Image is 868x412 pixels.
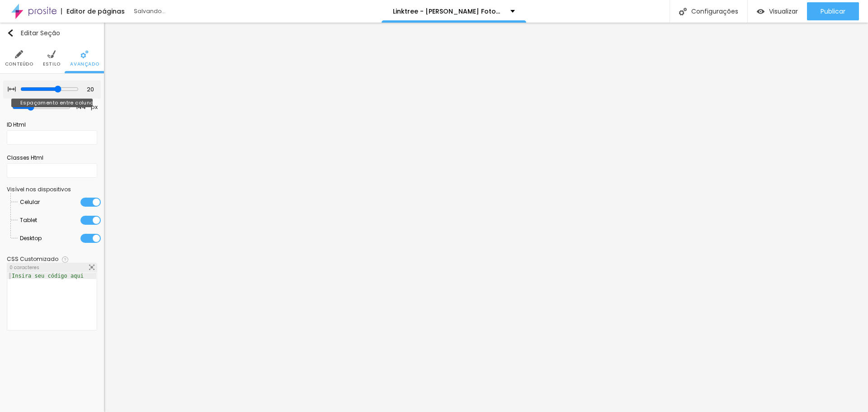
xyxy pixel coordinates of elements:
span: Visualizar [769,8,798,15]
p: Linktree - [PERSON_NAME] Fotografia Autoral [393,8,504,14]
img: Icone [15,50,23,58]
button: px [88,104,100,111]
div: Insira seu código aqui [8,273,88,279]
span: Desktop [20,229,42,247]
div: Classes Html [7,154,97,162]
span: Conteúdo [5,62,33,66]
span: Avançado [70,62,99,66]
iframe: Editor [104,23,868,412]
div: 0 caracteres [7,263,97,272]
button: Visualizar [748,2,807,20]
img: Icone [679,8,687,15]
div: CSS Customizado [7,256,58,262]
img: Icone [8,85,16,93]
span: Tablet [20,211,37,229]
img: Icone [7,29,14,37]
img: Icone [80,50,89,58]
button: Publicar [807,2,859,20]
img: view-1.svg [757,8,764,15]
img: Icone [89,265,94,270]
div: Editar Seção [7,29,60,37]
div: ID Html [7,121,97,129]
img: Icone [62,256,68,263]
div: Salvando... [134,9,238,14]
span: Celular [20,193,40,211]
span: Estilo [43,62,61,66]
img: Icone [47,50,56,58]
span: Publicar [821,8,845,15]
div: Editor de páginas [61,8,125,14]
div: Visível nos dispositivos [7,187,97,192]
